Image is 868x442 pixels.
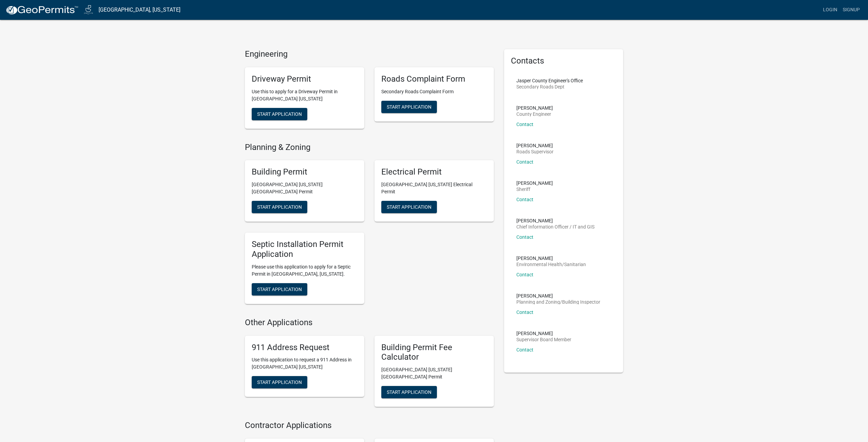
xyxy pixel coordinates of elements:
[516,218,594,223] p: [PERSON_NAME]
[245,318,494,328] h4: Other Applications
[245,49,494,59] h4: Engineering
[516,122,533,127] a: Contact
[245,142,494,152] h4: Planning & Zoning
[516,262,586,267] p: Environmental Health/Sanitarian
[516,224,594,229] p: Chief Information Officer / IT and GIS
[252,356,357,371] p: Use this application to request a 911 Address in [GEOGRAPHIC_DATA] [US_STATE]
[381,74,487,84] h5: Roads Complaint Form
[381,366,487,381] p: [GEOGRAPHIC_DATA] [US_STATE][GEOGRAPHIC_DATA] Permit
[252,181,357,195] p: [GEOGRAPHIC_DATA] [US_STATE][GEOGRAPHIC_DATA] Permit
[820,3,840,16] a: Login
[252,167,357,177] h5: Building Permit
[387,104,431,109] span: Start Application
[252,108,307,120] button: Start Application
[516,272,533,277] a: Contact
[99,4,180,16] a: [GEOGRAPHIC_DATA], [US_STATE]
[252,263,357,278] p: Please use this application to apply for a Septic Permit in [GEOGRAPHIC_DATA], [US_STATE].
[252,88,357,102] p: Use this to apply for a Driveway Permit in [GEOGRAPHIC_DATA] [US_STATE]
[252,343,357,353] h5: 911 Address Request
[516,234,533,240] a: Contact
[257,286,302,292] span: Start Application
[516,181,553,185] p: [PERSON_NAME]
[381,181,487,195] p: [GEOGRAPHIC_DATA] [US_STATE] Electrical Permit
[516,331,571,336] p: [PERSON_NAME]
[516,197,533,202] a: Contact
[516,149,554,154] p: Roads Supervisor
[516,78,583,83] p: Jasper County Engineer's Office
[387,204,431,210] span: Start Application
[381,88,487,95] p: Secondary Roads Complaint Form
[511,56,617,66] h5: Contacts
[840,3,863,16] a: Signup
[516,112,553,116] p: County Engineer
[252,239,357,259] h5: Septic Installation Permit Application
[245,318,494,412] wm-workflow-list-section: Other Applications
[516,143,554,148] p: [PERSON_NAME]
[381,386,437,398] button: Start Application
[516,187,553,192] p: Sheriff
[516,347,533,353] a: Contact
[257,204,302,210] span: Start Application
[84,5,93,14] img: Jasper County, Iowa
[516,106,553,110] p: [PERSON_NAME]
[516,159,533,165] a: Contact
[252,283,307,295] button: Start Application
[381,343,487,362] h5: Building Permit Fee Calculator
[387,389,431,395] span: Start Application
[252,376,307,388] button: Start Application
[257,379,302,385] span: Start Application
[245,420,494,430] h4: Contractor Applications
[252,74,357,84] h5: Driveway Permit
[516,300,600,304] p: Planning and Zoning/Building Inspector
[381,201,437,213] button: Start Application
[516,337,571,342] p: Supervisor Board Member
[381,167,487,177] h5: Electrical Permit
[516,309,533,315] a: Contact
[257,111,302,116] span: Start Application
[516,293,600,298] p: [PERSON_NAME]
[516,84,583,89] p: Secondary Roads Dept
[252,201,307,213] button: Start Application
[516,256,586,261] p: [PERSON_NAME]
[381,101,437,113] button: Start Application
